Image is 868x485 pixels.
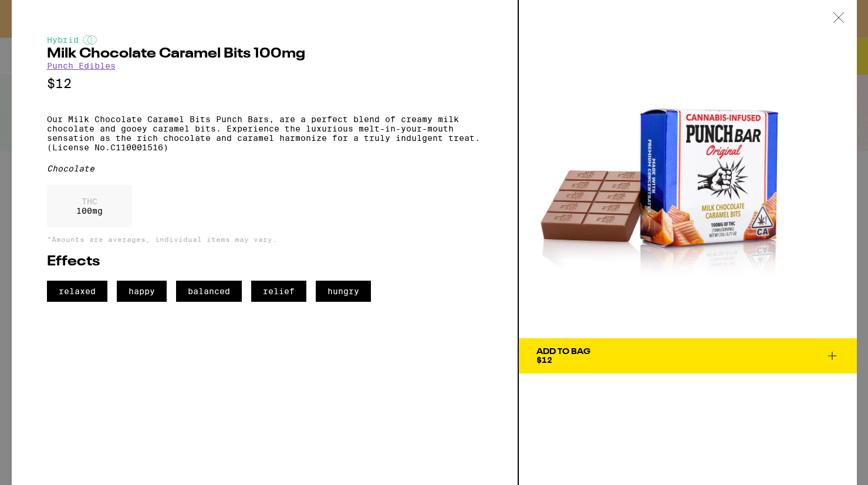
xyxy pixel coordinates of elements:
button: Add To Bag$12 [519,338,857,373]
span: hungry [316,281,371,302]
span: relief [251,281,306,302]
h2: Milk Chocolate Caramel Bits 100mg [47,47,482,61]
p: *Amounts are averages, individual items may vary. [47,235,482,243]
div: 100 mg [47,185,132,227]
span: happy [117,281,167,302]
p: $12 [47,76,482,91]
div: Chocolate [47,164,482,173]
span: $12 [536,355,552,365]
a: Punch Edibles [47,61,116,70]
p: Our Milk Chocolate Caramel Bits Punch Bars, are a perfect blend of creamy milk chocolate and gooe... [47,114,482,152]
img: hybridColor.svg [83,35,97,45]
span: relaxed [47,281,107,302]
div: Add To Bag [536,348,590,356]
div: Hybrid [47,35,482,45]
span: balanced [176,281,242,302]
p: THC [76,197,103,206]
h2: Effects [47,255,482,269]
